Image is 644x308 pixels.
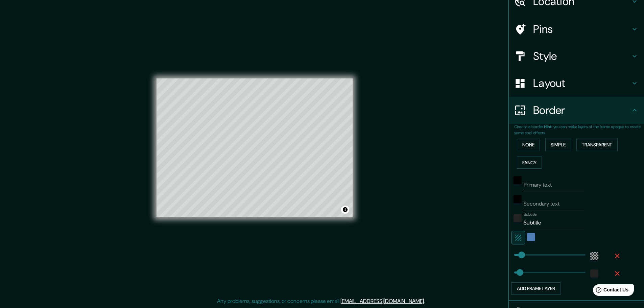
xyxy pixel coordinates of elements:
[524,212,537,217] label: Subtitle
[511,282,560,295] button: Add frame layer
[533,76,630,90] h4: Layout
[514,214,522,222] button: color-222222
[545,139,571,151] button: Simple
[527,233,535,241] button: color-4E7FB6
[340,298,424,305] a: [EMAIL_ADDRESS][DOMAIN_NAME]
[509,16,644,43] div: Pins
[544,124,552,129] b: Hint
[514,176,522,184] button: black
[590,269,598,278] button: color-222222
[517,157,542,169] button: Fancy
[533,49,630,63] h4: Style
[533,22,630,36] h4: Pins
[217,297,425,305] p: Any problems, suggestions, or concerns please email .
[514,195,522,203] button: black
[341,206,349,214] button: Toggle attribution
[509,70,644,97] div: Layout
[576,139,618,151] button: Transparent
[590,252,598,260] button: color-55555544
[425,297,426,305] div: .
[517,139,540,151] button: None
[509,43,644,70] div: Style
[509,97,644,124] div: Border
[426,297,427,305] div: .
[533,103,630,117] h4: Border
[584,282,637,301] iframe: Help widget launcher
[514,124,644,136] p: Choose a border. : you can make layers of the frame opaque to create some cool effects.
